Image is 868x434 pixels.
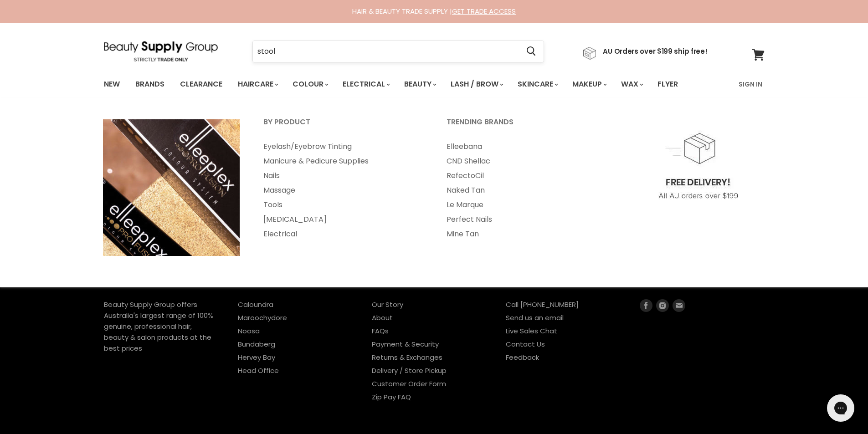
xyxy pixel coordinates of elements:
a: Manicure & Pedicure Supplies [252,154,433,168]
iframe: Gorgias live chat messenger [822,391,859,425]
a: Massage [252,183,433,198]
a: Elleebana [435,139,616,154]
a: Naked Tan [435,183,616,198]
a: FAQs [372,326,389,336]
nav: Main [92,71,776,97]
a: Makeup [565,75,612,94]
a: Payment & Security [372,339,439,349]
a: Feedback [506,352,539,362]
a: Electrical [336,75,395,94]
form: Product [252,41,544,62]
a: Returns & Exchanges [372,352,442,362]
a: Skincare [511,75,564,94]
ul: Main menu [97,71,709,97]
input: Search [253,41,519,62]
a: Perfect Nails [435,212,616,227]
a: Beauty [397,75,442,94]
a: Wax [614,75,649,94]
a: RefectoCil [435,168,616,183]
a: Call [PHONE_NUMBER] [506,300,579,309]
a: Delivery / Store Pickup [372,366,447,375]
a: Le Marque [435,198,616,212]
a: [MEDICAL_DATA] [252,212,433,227]
div: HAIR & BEAUTY TRADE SUPPLY | [92,7,776,16]
a: Lash / Brow [444,75,509,94]
a: Colour [286,75,334,94]
a: Mine Tan [435,227,616,241]
a: Clearance [173,75,229,94]
a: Maroochydore [238,313,287,322]
a: Contact Us [506,339,545,349]
a: Trending Brands [435,115,616,138]
a: Flyer [651,75,685,94]
button: Search [519,41,544,62]
a: Live Sales Chat [506,326,557,336]
a: Caloundra [238,300,273,309]
a: Hervey Bay [238,352,275,362]
a: Haircare [231,75,284,94]
a: Noosa [238,326,260,336]
a: GET TRADE ACCESS [452,6,516,16]
a: By Product [252,115,433,138]
a: Brands [128,75,171,94]
p: Beauty Supply Group offers Australia's largest range of 100% genuine, professional hair, beauty &... [104,299,213,354]
a: Send us an email [506,313,564,322]
a: Nails [252,168,433,183]
a: Zip Pay FAQ [372,392,411,402]
a: Bundaberg [238,339,275,349]
a: About [372,313,393,322]
a: CND Shellac [435,154,616,168]
a: Head Office [238,366,279,375]
a: Sign In [733,75,768,94]
ul: Main menu [252,139,433,241]
a: Our Story [372,300,403,309]
a: Tools [252,198,433,212]
ul: Main menu [435,139,616,241]
a: Electrical [252,227,433,241]
a: Eyelash/Eyebrow Tinting [252,139,433,154]
a: Customer Order Form [372,379,446,388]
a: New [97,75,127,94]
